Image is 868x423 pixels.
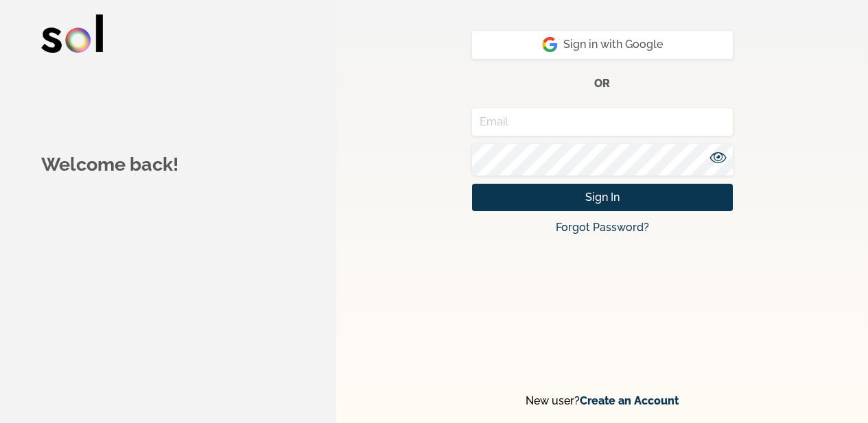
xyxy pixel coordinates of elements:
[41,151,314,179] h1: Welcome back!
[542,36,558,53] img: google
[472,31,733,59] button: googleSign in with Google
[472,108,733,136] input: Email
[41,14,103,53] img: logo
[472,184,733,212] button: Sign In
[472,67,733,108] div: or
[472,393,733,409] div: New user?
[585,189,620,206] span: Sign In
[542,36,663,53] span: Sign in with Google
[580,394,679,407] a: Create an Account
[556,221,649,234] a: Forgot Password?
